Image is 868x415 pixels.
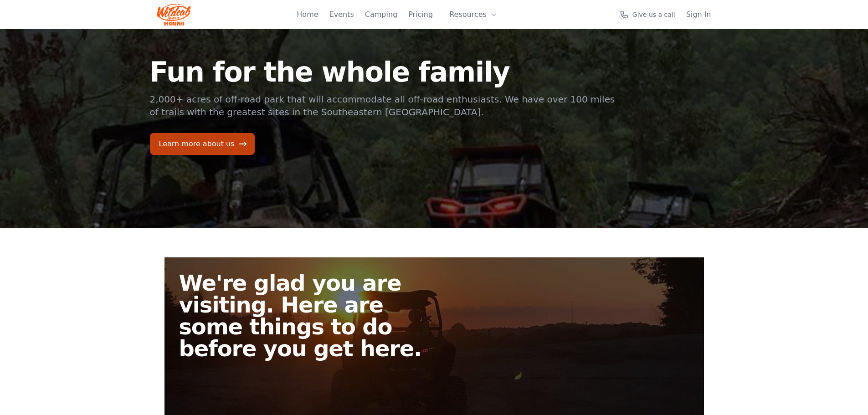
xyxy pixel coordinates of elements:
button: Resources [444,5,503,24]
a: Give us a call [620,10,675,19]
a: Home [297,9,318,20]
span: Give us a call [632,10,675,19]
a: Learn more about us [150,133,255,155]
img: Wildcat Logo [157,4,191,26]
p: 2,000+ acres of off-road park that will accommodate all off-road enthusiasts. We have over 100 mi... [150,93,616,118]
a: Camping [365,9,397,20]
h1: Fun for the whole family [150,58,616,86]
a: Pricing [408,9,433,20]
a: Sign In [686,9,711,20]
a: Events [329,9,354,20]
h2: We're glad you are visiting. Here are some things to do before you get here. [179,272,442,359]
